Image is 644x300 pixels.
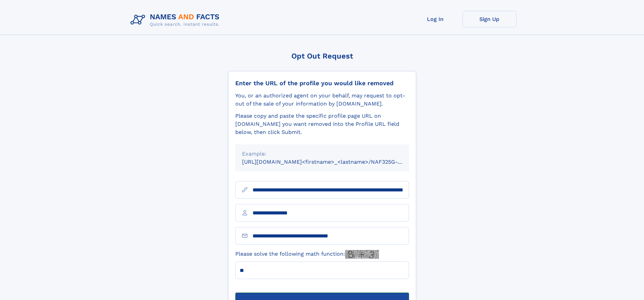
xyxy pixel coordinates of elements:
[242,150,402,158] div: Example:
[462,11,517,27] a: Sign Up
[235,92,409,108] div: You, or an authorized agent on your behalf, may request to opt-out of the sale of your informatio...
[235,79,409,87] div: Enter the URL of the profile you would like removed
[228,52,416,60] div: Opt Out Request
[235,112,409,136] div: Please copy and paste the specific profile page URL on [DOMAIN_NAME] you want removed into the Pr...
[408,11,462,27] a: Log In
[242,159,422,165] small: [URL][DOMAIN_NAME]<firstname>_<lastname>/NAF325G-xxxxxxxx
[235,250,379,259] label: Please solve the following math function:
[128,11,225,29] img: Logo Names and Facts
